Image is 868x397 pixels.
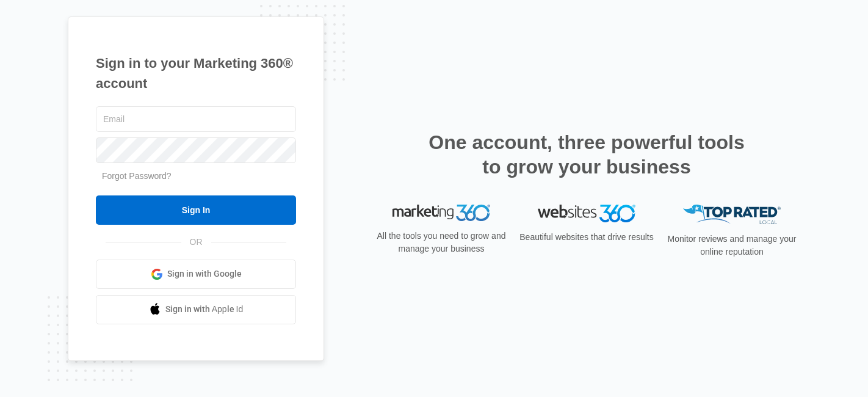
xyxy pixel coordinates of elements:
h2: One account, three powerful tools to grow your business [425,130,748,179]
a: Sign in with Google [96,260,296,289]
span: Sign in with Apple Id [165,303,244,316]
img: Websites 360 [538,205,635,222]
span: Sign in with Google [167,268,242,280]
input: Email [96,106,296,132]
img: Top Rated Local [683,205,781,225]
input: Sign In [96,195,296,225]
p: Monitor reviews and manage your online reputation [664,233,800,258]
img: Marketing 360 [392,205,490,222]
h1: Sign in to your Marketing 360® account [96,53,296,93]
a: Forgot Password? [102,171,172,181]
p: All the tools you need to grow and manage your business [373,230,510,255]
a: Sign in with Apple Id [96,295,296,324]
p: Beautiful websites that drive results [518,231,655,244]
span: OR [181,236,211,249]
